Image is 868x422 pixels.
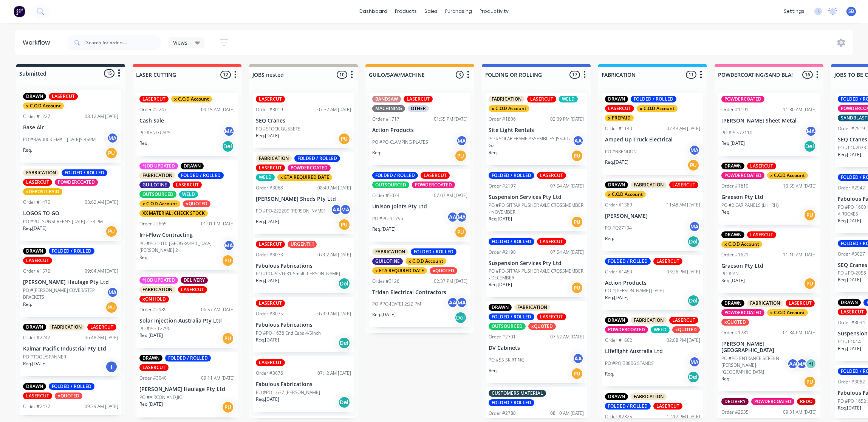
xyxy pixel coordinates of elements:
div: Order #3068 [256,185,283,191]
div: FABRICATION [23,169,59,176]
p: Req. [DATE] [838,151,861,158]
p: Req. [DATE] [605,294,628,301]
p: Req. [139,140,149,147]
div: PU [455,226,467,238]
p: Fabulous Fabrications [256,263,351,269]
div: LASERCUT [23,257,52,264]
div: LASERCUT [256,96,285,102]
p: Req. [23,301,32,308]
div: MA [456,135,467,146]
div: x C.O.D Account [637,105,678,112]
div: LASERCUT [537,172,566,179]
p: Graeson Pty Ltd [721,194,817,200]
div: 08:12 AM [DATE] [85,113,118,120]
div: FOLDED / ROLLED [605,258,651,265]
p: LOGOS TO GO [23,210,118,217]
p: Irri-Flow Contracting [139,232,235,238]
div: Order #3074 [372,192,399,199]
div: xDEPOSIT PAID [23,188,62,195]
div: LASERCUTURGENT!!!!Order #307307:02 AM [DATE]Fabulous FabricationsPO #PO-PO-1631 Small [PERSON_NAM... [253,238,354,293]
p: PO #PO-11796 [372,215,403,222]
div: LASERCUT [139,96,169,102]
div: 01:34 PM [DATE] [783,329,817,336]
div: PU [571,216,583,228]
div: DRAWNLASERCUTx C.O.D AccountOrder #162111:10 AM [DATE]Graeson Pty LtdPO #IANReq.[DATE]PU [718,228,820,293]
div: Order #2198 [489,249,516,256]
div: FABRICATION [49,324,85,330]
div: PU [687,159,699,171]
div: DRAWN [721,300,744,307]
div: FOLDED / ROLLEDLASERCUTOUTSOURCEDPOWDERCOATEDOrder #307407:07 AM [DATE]Unison Joints Pty LtdPO #P... [369,169,470,242]
div: x PREPAID [605,115,634,121]
div: AA [572,135,584,146]
div: OUTSOURCED [372,182,409,188]
div: MA [223,126,235,137]
div: Order #1191 [721,106,749,113]
div: 07:07 AM [DATE] [434,192,467,199]
p: PO #PO-1636 End Caps 4/5Inch [256,330,321,337]
div: DRAWNFABRICATIONLASERCUTx C.O.D AccountOrder #138911:48 AM [DATE][PERSON_NAME]PO #Q27134MAReq.Del [602,178,703,251]
div: BANDSAW [372,96,401,102]
div: MA [689,144,700,156]
div: LASERCUTOrder #301907:32 AM [DATE]SEQ CranesPO #STOCK GUSSETSReq.[DATE]PU [253,93,354,148]
p: PO #SOLAR FRAME ASSEMBLIES JSS-6T-G2 [489,135,572,149]
div: 07:52 AM [DATE] [550,334,584,340]
div: Order #2665 [139,220,167,227]
div: LASERCUT [178,286,207,293]
div: POWDERCOATEDOrder #119111:30 AM [DATE][PERSON_NAME] Sheet MetalPO #PO-72110MAReq.[DATE]Del [718,93,820,156]
div: FABRICATION [256,155,292,162]
p: PO #Q27134 [605,225,632,231]
div: DRAWNFOLDED / ROLLEDLASERCUTx C.O.D Accountx PREPAIDOrder #114007:43 AM [DATE]Amped Up Truck Elec... [602,93,703,175]
div: MA [456,297,467,308]
div: Del [455,312,467,324]
p: Req. [DATE] [721,277,745,284]
div: DRAWN [721,231,744,238]
div: XX MATERIAL: CHECK STOCK [139,210,208,217]
div: Order #1619 [721,183,749,189]
p: Req. [DATE] [256,337,279,343]
div: PU [571,282,583,294]
div: Order #1572 [23,268,50,275]
p: PO #[PERSON_NAME] [DATE] [605,287,664,294]
div: DRAWN [23,324,46,330]
div: LASERCUT [49,93,78,100]
div: DRAWN [181,163,204,169]
div: FOLDED / ROLLED [489,238,534,245]
div: FOLDED / ROLLED [411,248,456,255]
div: LASERCUT [669,182,698,188]
p: PO #[PERSON_NAME] COVER/STEP BRACKETS [23,287,107,301]
p: Req. [DATE] [372,226,396,233]
div: FOLDED / ROLLED [62,169,107,176]
div: FABRICATION [139,286,175,293]
div: FABRICATIONFOLDED / ROLLEDGUILOTINEx C.O.D Accountx ETA REQUIRED DATExQUOTEDOrder #312602:37 PM [... [369,245,470,327]
div: LASERCUT [173,182,202,188]
div: POWDERCOATED [605,326,648,333]
p: Req. [DATE] [256,277,279,284]
div: FOLDED / ROLLEDLASERCUTOrder #219707:54 AM [DATE]Suspension Services Pty LtdPO #PO-SITRAK PUSHER ... [486,169,587,231]
div: FOLDED / ROLLED [294,155,340,162]
img: Factory [14,6,25,17]
div: LASERCUT [605,105,634,112]
div: DRAWNLASERCUTPOWDERCOATEDx C.O.D AccountOrder #161910:55 AM [DATE]Graeson Pty LtdPO #2 CAR PANELS... [718,160,820,225]
p: Action Products [372,127,467,133]
div: URGENT!!!! [288,241,317,248]
div: DRAWNFOLDED / ROLLEDLASERCUTOrder #157209:04 AM [DATE][PERSON_NAME] Haulage Pty LtdPO #[PERSON_NA... [20,245,121,317]
p: PO #PO-PO-1631 Small [PERSON_NAME] [256,270,340,277]
p: Req. [DATE] [489,216,512,222]
div: *JOB UPDATED [139,277,178,284]
div: Order #1227 [23,113,50,120]
div: LASERCUT [786,300,815,307]
p: Amped Up Truck Electrical [605,137,700,143]
div: PU [455,150,467,162]
div: DRAWNFABRICATIONFOLDED / ROLLEDLASERCUTOUTSOURCEDxQUOTEDOrder #270107:52 AM [DATE]DV CabinetsPO #... [486,301,587,383]
div: Del [338,278,350,290]
div: x ETA REQUIRED DATE [372,267,427,274]
span: Views [173,39,187,47]
div: 06:48 AM [DATE] [85,334,118,341]
div: Order #2989 [139,306,167,313]
div: FABRICATIONFOLDED / ROLLEDLASERCUTPOWDERCOATEDWELDx ETA REQUIRED DATEOrder #306808:49 AM [DATE][P... [253,152,354,234]
p: Fabulous Fabrications [256,322,351,328]
div: GUILOTINE [139,182,170,188]
p: PO #PO-[DATE] 2:22 PM [372,301,421,307]
div: PU [222,332,234,344]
